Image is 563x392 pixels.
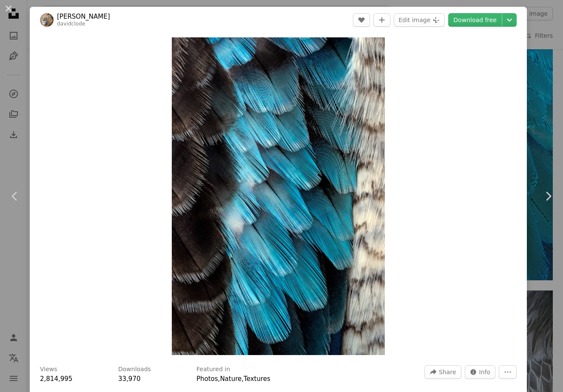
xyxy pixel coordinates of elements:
span: , [242,375,244,383]
span: , [218,375,220,383]
img: black and blue feather [172,37,385,355]
a: davidclode [57,21,85,27]
a: Textures [244,375,270,383]
span: Info [479,366,491,378]
a: Next [533,155,563,237]
h3: Downloads [118,365,151,374]
a: Download free [448,13,502,27]
button: Stats about this image [465,365,496,379]
button: Zoom in on this image [172,37,385,355]
button: Like [353,13,370,27]
button: More Actions [499,365,517,379]
img: Go to David Clode's profile [40,13,54,27]
h3: Featured in [196,365,230,374]
span: 2,814,995 [40,375,72,383]
button: Share this image [424,365,461,379]
button: Add to Collection [373,13,390,27]
a: [PERSON_NAME] [57,12,110,21]
button: Choose download size [502,13,517,27]
span: 33,970 [118,375,141,383]
a: Nature [220,375,242,383]
button: Edit image [394,13,445,27]
span: Share [439,366,456,378]
a: Photos [196,375,218,383]
h3: Views [40,365,57,374]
